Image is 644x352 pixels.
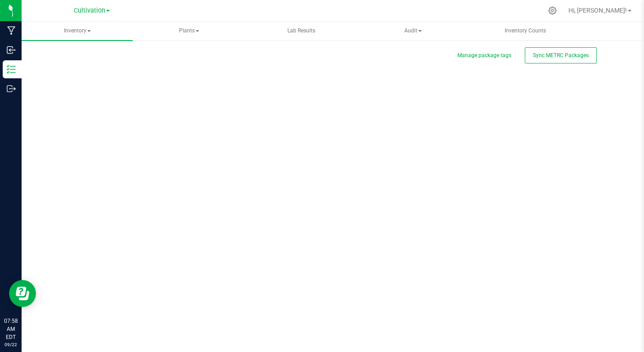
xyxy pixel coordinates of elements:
[568,7,627,14] span: Hi, [PERSON_NAME]!
[9,280,36,307] iframe: Resource center
[358,22,469,41] a: Audit
[134,22,245,41] a: Plants
[525,47,597,63] button: Sync METRC Packages
[470,22,581,41] a: Inventory Counts
[246,22,357,41] a: Lab Results
[547,6,558,15] div: Manage settings
[457,52,511,59] button: Manage package tags
[7,26,16,35] inline-svg: Manufacturing
[22,22,133,41] a: Inventory
[533,52,589,59] span: Sync METRC Packages
[4,341,18,348] p: 09/22
[134,22,244,40] span: Plants
[7,45,16,54] inline-svg: Inbound
[492,27,558,35] span: Inventory Counts
[358,22,468,40] span: Audit
[4,317,18,341] p: 07:58 AM EDT
[275,27,327,35] span: Lab Results
[7,65,16,74] inline-svg: Inventory
[7,84,16,93] inline-svg: Outbound
[74,7,105,14] span: Cultivation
